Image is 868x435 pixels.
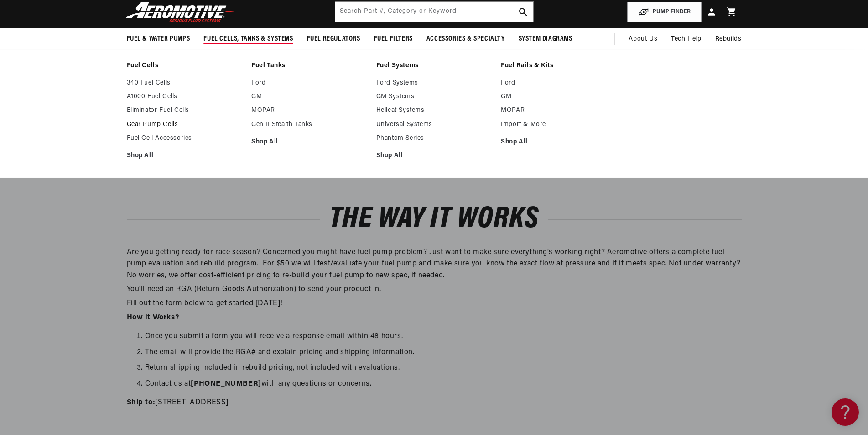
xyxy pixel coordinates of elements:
[519,34,572,44] span: System Diagrams
[512,28,579,50] summary: System Diagrams
[374,34,413,44] span: Fuel Filters
[127,314,179,321] strong: How It Works?
[127,399,156,406] strong: Ship to:
[708,28,748,50] summary: Rebuilds
[127,134,243,143] a: Fuel Cell Accessories
[376,62,492,70] a: Fuel Systems
[501,93,617,101] a: GM
[513,2,533,22] button: search button
[501,106,617,115] a: MOPAR
[251,93,367,101] a: GM
[203,34,293,44] span: Fuel Cells, Tanks & Systems
[420,28,512,50] summary: Accessories & Specialty
[376,106,492,115] a: Hellcat Systems
[251,62,367,70] a: Fuel Tanks
[127,93,243,101] a: A1000 Fuel Cells
[335,2,533,22] input: Search by Part Number, Category or Keyword
[715,34,742,44] span: Rebuilds
[197,28,300,50] summary: Fuel Cells, Tanks & Systems
[664,28,708,50] summary: Tech Help
[251,79,367,87] a: Ford
[127,207,742,233] h2: THE WAY IT WORKS
[127,79,243,87] a: 340 Fuel Cells
[307,34,360,44] span: Fuel Regulators
[191,380,261,387] a: [PHONE_NUMBER]
[376,79,492,87] a: Ford Systems
[376,121,492,129] a: Universal Systems
[629,36,657,42] span: About Us
[501,121,617,129] a: Import & More
[145,378,742,390] li: Contact us at with any questions or concerns.
[501,62,617,70] a: Fuel Rails & Kits
[376,134,492,143] a: Phantom Series
[127,247,742,282] p: Are you getting ready for race season? Concerned you might have fuel pump problem? Just want to m...
[127,284,742,296] p: You'll need an RGA (Return Goods Authorization) to send your product in.
[127,298,742,310] p: Fill out the form below to get started [DATE]!
[127,152,243,160] a: Shop All
[251,106,367,115] a: MOPAR
[251,121,367,129] a: Gen II Stealth Tanks
[120,28,197,50] summary: Fuel & Water Pumps
[367,28,420,50] summary: Fuel Filters
[300,28,367,50] summary: Fuel Regulators
[127,62,243,70] a: Fuel Cells
[127,397,742,409] p: [STREET_ADDRESS]
[145,347,742,359] li: The email will provide the RGA# and explain pricing and shipping information.
[123,1,237,23] img: Aeromotive
[145,362,742,374] li: Return shipping included in rebuild pricing, not included with evaluations.
[671,34,701,44] span: Tech Help
[127,121,243,129] a: Gear Pump Cells
[501,79,617,87] a: Ford
[251,138,367,146] a: Shop All
[127,34,190,44] span: Fuel & Water Pumps
[145,331,742,343] li: Once you submit a form you will receive a response email within 48 hours.
[627,2,702,22] button: PUMP FINDER
[376,93,492,101] a: GM Systems
[376,152,492,160] a: Shop All
[127,106,243,115] a: Eliminator Fuel Cells
[501,138,617,146] a: Shop All
[426,34,505,44] span: Accessories & Specialty
[622,28,664,50] a: About Us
